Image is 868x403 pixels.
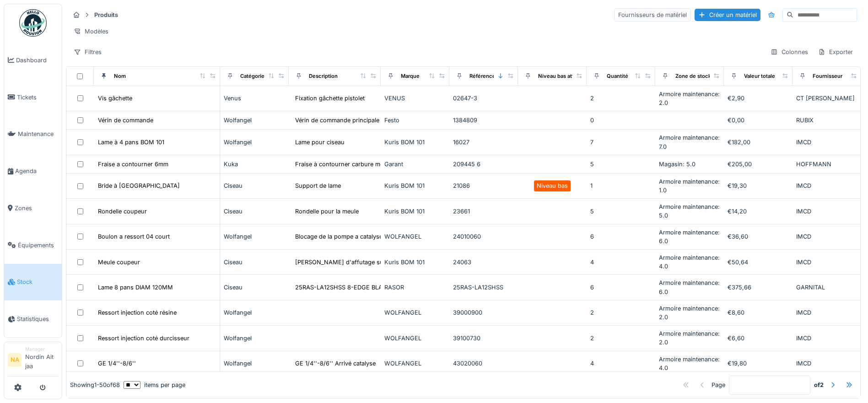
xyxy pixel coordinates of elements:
div: Ressort injection coté durcisseur [98,334,189,343]
div: €14,20 [728,207,789,216]
div: €36,60 [728,232,789,241]
a: Stock [4,264,62,301]
span: Armoire maintenance: 5.0 [659,203,720,219]
div: 24063 [453,258,514,267]
div: €19,80 [728,359,789,368]
div: Manager [25,346,58,353]
div: Référence constructeur [469,72,529,80]
div: Wolfangel [224,116,285,125]
div: Valeur totale [744,72,775,80]
div: 1 [590,181,652,190]
div: €19,30 [728,181,789,190]
a: Zones [4,190,62,227]
div: Ciseau [224,181,285,190]
div: Wolfangel [224,138,285,147]
div: 6 [590,232,652,241]
span: Armoire maintenance: 2.0 [659,305,720,321]
div: Wolfangel [224,334,285,343]
div: Fournisseur [813,72,842,80]
div: Lame à 4 pans BOM 101 [98,138,164,147]
div: 0 [590,116,652,125]
span: GARNITAL [796,284,825,291]
div: Zone de stockage [675,72,720,80]
span: Armoire maintenance: 1.0 [659,178,720,194]
span: IMCD [796,139,811,146]
div: 02647-3 [453,94,514,103]
div: items per page [124,381,185,389]
div: Niveau bas [537,181,568,190]
div: Garant [384,160,446,169]
a: Dashboard [4,42,62,79]
li: Nordin Ait jaa [25,346,58,374]
div: WOLFANGEL [384,308,446,317]
span: Zones [15,204,58,212]
div: VENUS [384,94,446,103]
div: €8,60 [728,308,789,317]
div: Boulon a ressort 04 court [98,232,170,241]
div: Vérin de commande [98,116,153,125]
div: 7 [590,138,652,147]
div: Modèles [70,25,113,38]
div: 2 [590,94,652,103]
div: 39100730 [453,334,514,343]
div: Kuris BOM 101 [384,207,446,216]
span: Magasin: 5.0 [659,161,695,168]
div: 43020060 [453,359,514,368]
span: Armoire maintenance: 6.0 [659,229,720,245]
div: Vérin de commande principale " DSBC-100-125-PPV... [295,116,445,125]
div: Ciseau [224,207,285,216]
div: Wolfangel [224,359,285,368]
div: Filtres [70,45,106,59]
div: Rondelle coupeur [98,207,147,216]
span: CT [PERSON_NAME] [796,95,855,102]
div: €205,00 [728,160,789,169]
span: Agenda [15,167,58,175]
div: €6,60 [728,334,789,343]
div: €182,00 [728,138,789,147]
div: 25RAS-LA12SHSS 8-EDGE BLADE / DIAM 120MM [295,283,434,292]
span: IMCD [796,182,811,189]
div: Blocage de la pompe a catalyse [295,232,383,241]
div: Fraise à contourner carbure monobloc avec point... [295,160,439,169]
div: 39000900 [453,308,514,317]
span: Maintenance [18,130,58,138]
li: NA [8,353,22,367]
div: Kuris BOM 101 [384,258,446,267]
div: Meule coupeur [98,258,140,267]
div: Créer un matériel [695,9,760,21]
div: €2,90 [728,94,789,103]
div: WOLFANGEL [384,334,446,343]
a: Maintenance [4,116,62,153]
div: 209445 6 [453,160,514,169]
div: Quantité [607,72,628,80]
div: Venus [224,94,285,103]
div: Niveau bas atteint ? [538,72,588,80]
span: Armoire maintenance: 4.0 [659,254,720,270]
div: [PERSON_NAME] d'affutage sur ciseau [295,258,405,267]
div: Vis gâchette [98,94,132,103]
div: RASOR [384,283,446,292]
span: IMCD [796,335,811,342]
span: RUBIX [796,117,814,124]
div: Exporter [814,45,857,59]
div: 23661 [453,207,514,216]
div: Bride à [GEOGRAPHIC_DATA] [98,181,180,190]
div: WOLFANGEL [384,359,446,368]
span: Tickets [17,93,58,102]
span: Armoire maintenance: 6.0 [659,279,720,295]
div: 2 [590,308,652,317]
div: 24010060 [453,232,514,241]
strong: Produits [91,11,122,19]
div: 6 [590,283,652,292]
span: IMCD [796,233,811,240]
div: 2 [590,334,652,343]
span: IMCD [796,259,811,266]
span: Équipements [18,241,58,250]
span: IMCD [796,208,811,215]
span: Statistiques [17,315,58,323]
div: €375,66 [728,283,789,292]
div: Ciseau [224,283,285,292]
div: Kuka [224,160,285,169]
span: Stock [17,278,58,286]
div: Ressort injection coté résine [98,308,177,317]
